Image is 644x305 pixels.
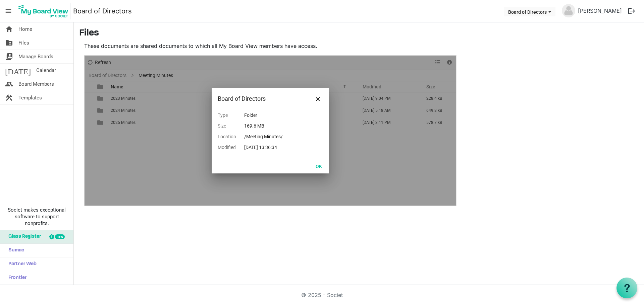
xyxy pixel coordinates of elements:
[244,123,264,129] span: 169.6 MB
[244,110,291,121] td: Folder
[5,77,13,91] span: people
[18,22,32,36] span: Home
[5,50,13,63] span: switch_account
[218,142,244,153] td: Modified
[218,131,244,142] td: Location
[16,3,70,19] img: My Board View Logo
[5,64,31,77] span: [DATE]
[84,42,457,50] p: These documents are shared documents to which all My Board View members have access.
[5,271,26,285] span: Frontier
[218,94,302,104] div: Board of Directors
[2,5,15,17] span: menu
[575,4,625,17] a: [PERSON_NAME]
[55,234,65,239] div: new
[218,121,244,131] td: Size
[5,91,13,104] span: construction
[244,131,291,142] td: /Meeting Minutes/
[562,4,575,17] img: no-profile-picture.svg
[73,4,132,18] a: Board of Directors
[18,50,53,63] span: Manage Boards
[18,77,54,91] span: Board Members
[3,207,70,227] span: Societ makes exceptional software to support nonprofits.
[504,7,555,16] button: Board of Directors dropdownbutton
[244,142,291,153] td: [DATE] 13:36:34
[311,161,326,171] button: OK
[218,110,244,121] td: Type
[5,257,37,271] span: Partner Web
[5,230,41,243] span: Glass Register
[16,3,73,19] a: My Board View Logo
[5,36,13,50] span: folder_shared
[5,244,24,257] span: Sumac
[18,91,42,104] span: Templates
[5,22,13,36] span: home
[18,36,29,50] span: Files
[625,4,639,18] button: logout
[79,28,639,39] h3: Files
[301,292,343,298] a: © 2025 - Societ
[36,64,56,77] span: Calendar
[313,94,323,104] button: Close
